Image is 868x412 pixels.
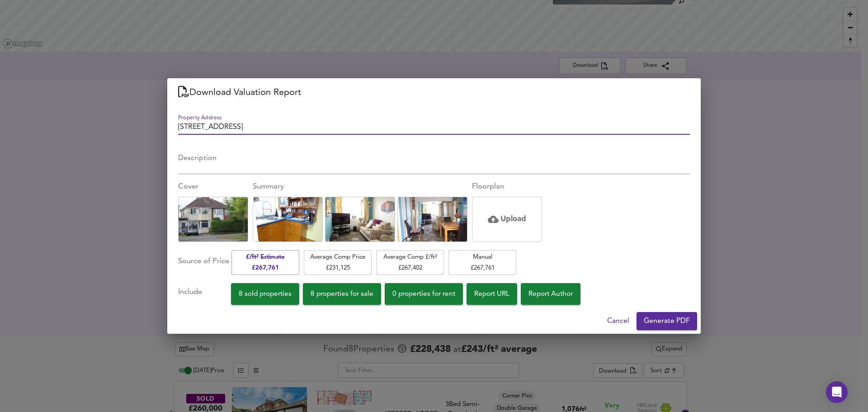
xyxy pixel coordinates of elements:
[392,288,455,300] span: 0 properties for rent
[323,194,397,244] img: Uploaded
[178,197,248,242] div: Click to replace this image
[395,194,470,244] img: Uploaded
[644,315,690,327] span: Generate PDF
[304,250,372,275] button: Average Comp Price£231,125
[472,181,542,192] div: Floorplan
[521,283,580,305] button: Report Author
[178,283,231,305] div: Include
[178,115,222,120] label: Property Address
[385,283,463,305] button: 0 properties for rent
[376,250,444,275] button: Average Comp £/ft²£267,402
[239,288,292,300] span: 8 sold properties
[474,288,509,300] span: Report URL
[637,312,697,330] button: Generate PDF
[448,250,516,275] button: Manual£267,761
[236,252,295,273] span: £/ft² Estimate £ 267,761
[381,252,439,273] span: Average Comp £/ft² £ 267,402
[250,194,325,244] img: Uploaded
[178,249,229,276] div: Source of Price
[178,181,248,192] div: Cover
[397,197,467,242] div: Click to replace this image
[528,288,573,300] span: Report Author
[453,252,512,273] span: Manual £ 267,761
[178,85,690,100] h2: Download Valuation Report
[467,283,517,305] button: Report URL
[500,214,526,225] h5: Upload
[472,197,542,242] div: Click or drag and drop an image
[604,312,633,330] button: Cancel
[231,283,299,305] button: 8 sold properties
[826,381,848,403] div: Open Intercom Messenger
[231,250,299,275] button: £/ft² Estimate£267,761
[253,197,323,242] div: Click to replace this image
[311,288,373,300] span: 8 properties for sale
[607,315,629,327] span: Cancel
[253,181,467,192] div: Summary
[308,252,367,273] span: Average Comp Price £ 231,125
[176,194,250,244] img: Uploaded
[325,197,395,242] div: Click to replace this image
[303,283,381,305] button: 8 properties for sale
